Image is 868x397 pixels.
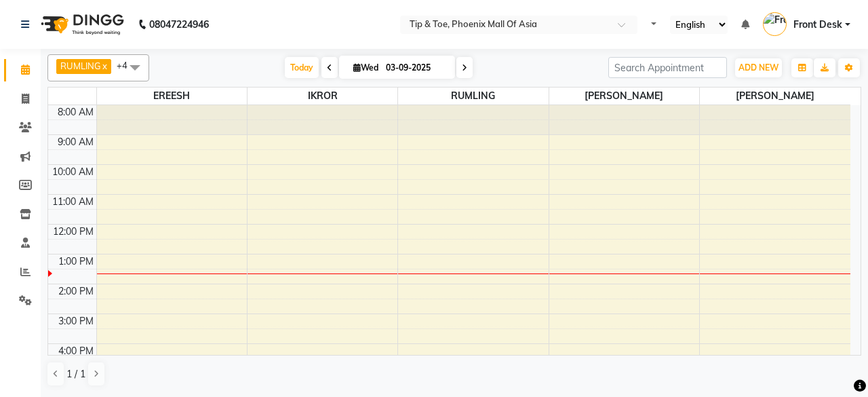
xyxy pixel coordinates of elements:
[285,57,319,78] span: Today
[763,12,787,36] img: Front Desk
[350,62,382,73] span: Wed
[60,60,101,71] span: RUMLING
[35,5,127,43] img: logo
[101,60,107,71] a: x
[738,62,778,73] span: ADD NEW
[608,57,727,78] input: Search Appointment
[398,88,548,105] span: RUMLING
[149,5,209,43] b: 08047224946
[66,367,85,381] span: 1 / 1
[56,254,96,269] div: 1:00 PM
[735,58,782,77] button: ADD NEW
[56,314,96,328] div: 3:00 PM
[382,58,450,78] input: 2025-09-03
[117,60,138,71] span: +4
[50,165,96,179] div: 10:00 AM
[793,18,842,32] span: Front Desk
[55,105,96,119] div: 8:00 AM
[50,195,96,209] div: 11:00 AM
[549,88,699,105] span: [PERSON_NAME]
[700,88,850,105] span: [PERSON_NAME]
[55,135,96,149] div: 9:00 AM
[56,284,96,299] div: 2:00 PM
[97,88,247,105] span: EREESH
[56,344,96,358] div: 4:00 PM
[50,225,96,239] div: 12:00 PM
[248,88,397,105] span: IKROR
